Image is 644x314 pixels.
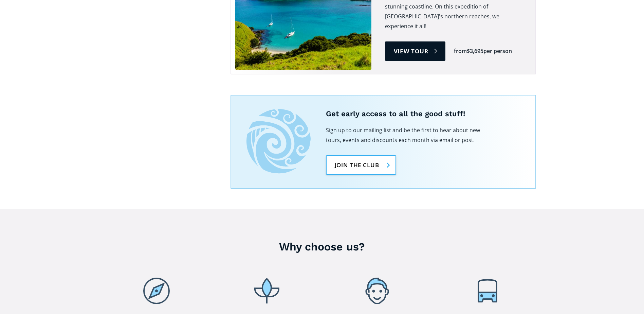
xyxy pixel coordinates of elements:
[108,240,536,254] h3: Why choose us?
[326,109,520,119] h5: Get early access to all the good stuff!
[326,155,396,175] a: Join the club
[326,125,482,145] p: Sign up to our mailing list and be the first to hear about new tours, events and discounts each m...
[467,47,483,55] div: $3,695
[483,47,512,55] div: per person
[454,47,467,55] div: from
[385,41,446,61] a: View tour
